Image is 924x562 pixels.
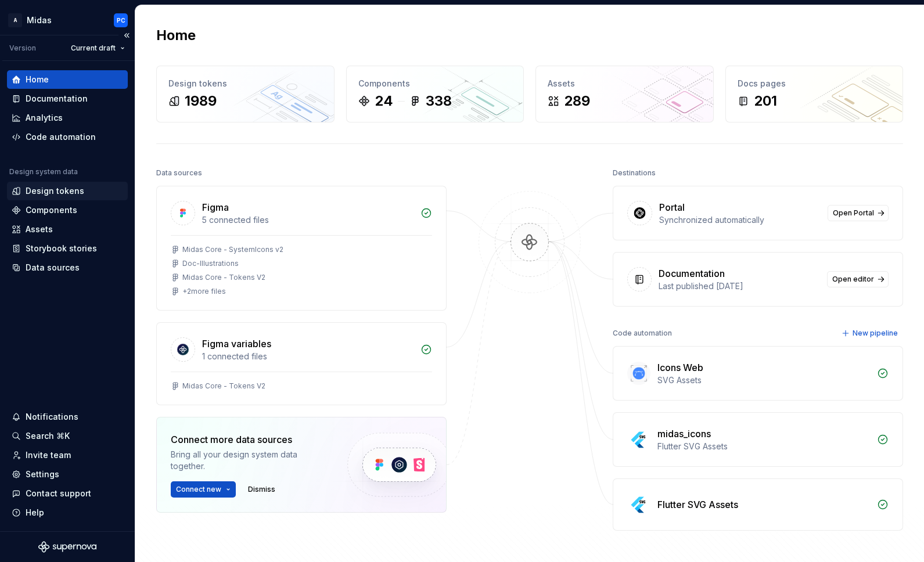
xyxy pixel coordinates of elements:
div: Destinations [613,165,656,181]
a: Components24338 [346,66,524,123]
button: Contact support [7,484,128,503]
div: Figma [202,200,229,214]
div: Code automation [26,131,96,143]
div: Documentation [26,93,88,105]
div: Doc-Illustrations [182,259,239,268]
a: Figma5 connected filesMidas Core - SystemIcons v2Doc-IllustrationsMidas Core - Tokens V2+2more files [156,186,447,311]
div: SVG Assets [657,374,870,386]
div: Invite team [26,449,71,461]
a: Assets289 [535,66,714,123]
div: 289 [564,92,590,110]
div: Design tokens [168,78,322,89]
div: Figma variables [202,337,271,351]
div: Help [26,507,44,518]
div: Contact support [26,488,91,499]
div: Search ⌘K [26,430,70,442]
div: 201 [754,92,777,110]
button: Notifications [7,408,128,426]
div: Flutter SVG Assets [657,441,870,452]
div: Flutter SVG Assets [657,498,738,511]
a: Docs pages201 [725,66,904,123]
a: Design tokens [7,182,128,200]
div: Storybook stories [26,243,97,254]
div: 5 connected files [202,214,414,226]
h2: Home [156,26,196,45]
span: Dismiss [248,485,275,494]
div: Design system data [9,167,78,176]
a: Components [7,201,128,219]
a: Analytics [7,109,128,127]
a: Open editor [827,271,889,287]
div: 1 connected files [202,351,414,362]
div: Last published [DATE] [659,280,820,292]
div: 24 [375,92,393,110]
div: Bring all your design system data together. [171,449,328,472]
div: Design tokens [26,185,84,197]
div: PC [117,16,125,25]
a: Storybook stories [7,239,128,258]
div: 1989 [185,92,217,110]
a: Design tokens1989 [156,66,335,123]
div: midas_icons [657,427,711,441]
a: Documentation [7,89,128,108]
div: Home [26,74,49,85]
div: Version [9,44,36,53]
div: Docs pages [738,78,891,89]
div: Midas Core - Tokens V2 [182,273,265,282]
button: New pipeline [838,325,903,341]
span: Open Portal [833,208,874,218]
div: Notifications [26,411,78,423]
span: Open editor [832,275,874,284]
div: Icons Web [657,361,703,374]
button: AMidasPC [2,8,132,33]
div: Code automation [613,325,672,341]
span: Current draft [71,44,116,53]
div: Connect more data sources [171,433,328,446]
div: Documentation [659,266,725,280]
div: Components [358,78,512,89]
span: Connect new [176,485,221,494]
a: Figma variables1 connected filesMidas Core - Tokens V2 [156,322,447,405]
button: Connect new [171,481,236,498]
div: Settings [26,469,59,480]
div: Assets [548,78,702,89]
div: Analytics [26,112,63,124]
button: Help [7,503,128,522]
div: Components [26,204,77,216]
div: + 2 more files [182,287,226,296]
div: Portal [659,200,685,214]
svg: Supernova Logo [38,541,96,553]
div: Data sources [26,262,80,273]
a: Code automation [7,128,128,146]
button: Dismiss [243,481,281,498]
a: Home [7,70,128,89]
div: Midas [27,15,52,26]
a: Invite team [7,446,128,464]
div: Data sources [156,165,202,181]
div: A [8,13,22,27]
div: Assets [26,224,53,235]
button: Collapse sidebar [118,27,135,44]
a: Assets [7,220,128,239]
div: Midas Core - Tokens V2 [182,381,265,391]
div: 338 [426,92,452,110]
span: New pipeline [853,329,898,338]
button: Current draft [66,40,130,56]
div: Midas Core - SystemIcons v2 [182,245,283,254]
div: Synchronized automatically [659,214,821,226]
a: Settings [7,465,128,484]
a: Open Portal [828,205,889,221]
button: Search ⌘K [7,427,128,445]
a: Data sources [7,258,128,277]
